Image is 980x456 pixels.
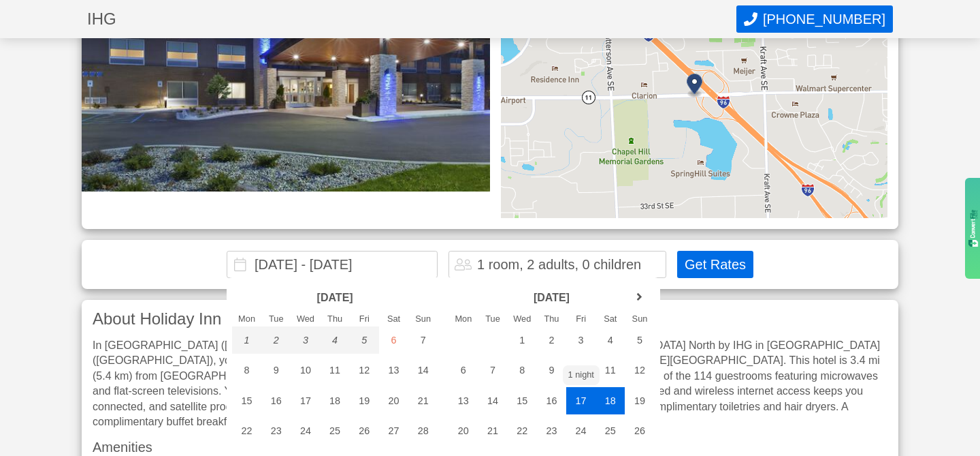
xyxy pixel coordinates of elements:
div: 13 [448,387,478,414]
div: 19 [625,387,654,414]
div: 4 [321,326,350,354]
div: 2 [537,326,566,354]
div: Sat [379,315,408,324]
div: 26 [625,417,654,444]
div: 8 [232,356,261,384]
span: [PHONE_NUMBER] [763,12,885,27]
div: 12 [625,356,654,384]
div: 3 [291,326,320,354]
div: 5 [350,326,379,354]
div: 10 [291,356,320,384]
div: 22 [508,417,537,444]
div: 7 [408,326,438,354]
div: 17 [291,387,320,414]
div: Wed [508,315,537,324]
div: Sun [625,315,654,324]
div: 8 [508,356,537,384]
div: 1 [232,326,261,354]
input: Choose Dates [227,251,438,278]
div: 9 [261,356,291,384]
h1: IHG [87,11,736,27]
div: 4 [595,326,625,354]
div: 11 [595,356,625,384]
div: 12 [350,356,379,384]
div: 26 [350,417,379,444]
div: 7 [478,356,507,384]
div: 2 [261,326,291,354]
div: Wed [291,315,320,324]
div: 27 [379,417,408,444]
div: 3 [566,326,595,354]
div: Thu [537,315,566,324]
div: 21 [408,387,438,414]
div: 1 [508,326,537,354]
div: Sat [595,315,625,324]
div: Thu [321,315,350,324]
div: 21 [478,417,507,444]
div: 20 [379,387,408,414]
div: 16 [261,387,291,414]
div: Mon [232,315,261,324]
div: In [GEOGRAPHIC_DATA] ([GEOGRAPHIC_DATA]) With a stay at [GEOGRAPHIC_DATA] Express [GEOGRAPHIC_DAT... [93,338,887,429]
div: 6 [379,326,408,354]
div: Fri [350,315,379,324]
header: [DATE] [261,287,408,309]
div: 9 [537,356,566,384]
h3: About Holiday Inn Express [GEOGRAPHIC_DATA] North by IHG [93,311,887,327]
div: 22 [232,417,261,444]
div: 24 [291,417,320,444]
div: 17 [566,387,595,414]
div: 6 [448,356,478,384]
div: 14 [408,356,438,384]
div: 28 [408,417,438,444]
div: 20 [448,417,478,444]
div: Fri [566,315,595,324]
img: gdzwAHDJa65OwAAAABJRU5ErkJggg== [968,209,979,247]
a: next month [630,287,650,307]
div: 15 [508,387,537,414]
div: 24 [566,417,595,444]
div: 14 [478,387,507,414]
div: Mon [448,315,478,324]
button: Get Rates [677,251,753,278]
div: 18 [321,387,350,414]
div: Tue [478,315,507,324]
div: 23 [537,417,566,444]
div: 19 [350,387,379,414]
div: 10 [566,356,595,384]
header: [DATE] [478,287,625,309]
div: 5 [625,326,654,354]
div: 11 [321,356,350,384]
div: 1 room, 2 adults, 0 children [477,258,641,271]
div: 25 [595,417,625,444]
div: 15 [232,387,261,414]
div: 13 [379,356,408,384]
div: Sun [408,315,438,324]
div: 16 [537,387,566,414]
button: Call [736,5,893,33]
h3: Amenities [93,440,887,454]
div: 25 [321,417,350,444]
div: 23 [261,417,291,444]
div: 18 [595,387,625,414]
div: Tue [261,315,291,324]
